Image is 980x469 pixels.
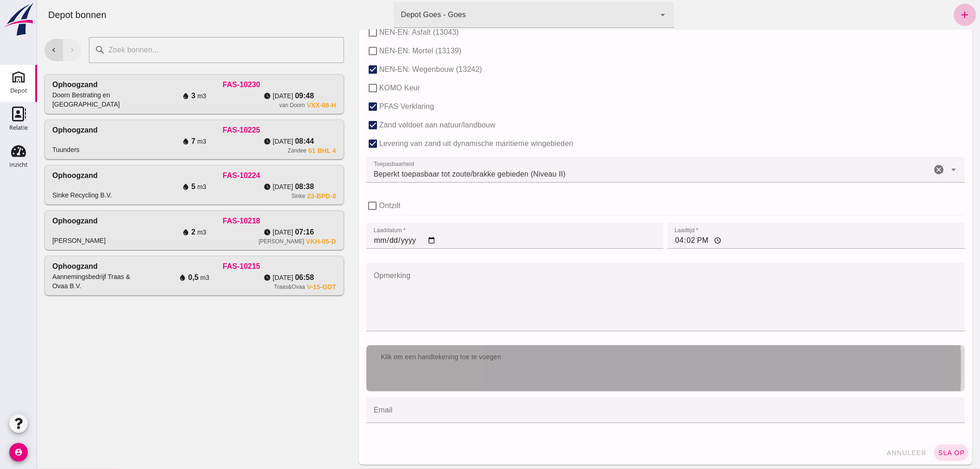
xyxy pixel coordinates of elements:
i: add [923,9,934,20]
i: watch_later [226,228,234,236]
span: [DATE] [236,137,256,146]
div: Depot [10,88,27,94]
i: chevron_left [13,46,21,54]
span: [DATE] [236,273,256,282]
label: NEN-EN: Asfalt (13043) [342,23,422,42]
label: KOMO Keur [342,79,383,97]
a: OphoogzandDoorn Bestrating en [GEOGRAPHIC_DATA]FAS-102303m3[DATE]09:48van DoornVXX-68-H [7,74,307,114]
div: Ophoogzand [15,170,61,181]
i: water_drop [142,274,149,281]
label: NEN-EN: Mortel (13139) [342,42,425,60]
div: van Doorn [242,101,268,109]
a: OphoogzandAannemingsbedrijf Traas & Ovaa B.V.FAS-102150,5m3[DATE]06:58Traas&OvaaV-15-GDT [7,256,307,296]
i: watch_later [226,92,234,100]
i: water_drop [145,228,152,236]
input: Zoek bonnen... [69,37,302,63]
div: FAS-10224 [110,170,299,181]
span: m3 [160,91,169,101]
div: Sinke Recycling B.V. [15,190,75,200]
label: PFAS Verklaring [342,97,397,116]
span: annuleer [849,449,890,456]
div: Relatie [9,125,28,131]
i: arrow_drop_down [911,164,923,175]
div: Ophoogzand [15,215,61,227]
i: water_drop [145,138,152,145]
div: Ophoogzand [15,261,61,272]
span: m3 [160,182,169,191]
i: watch_later [226,183,234,190]
span: 5 [154,181,158,192]
i: Wis Toepasbaarheid [897,164,908,175]
span: 08:44 [258,136,277,147]
i: watch_later [226,138,234,145]
i: water_drop [145,92,152,100]
span: 08:38 [258,181,277,192]
i: water_drop [145,183,152,190]
span: 3 [154,90,158,101]
div: [PERSON_NAME] [15,236,69,245]
i: watch_later [226,274,234,281]
span: 06:58 [258,272,277,283]
div: Klik om een handtekening toe te voegen [337,353,921,362]
span: 7 [154,136,158,147]
div: Inzicht [9,162,28,168]
span: sla op [901,449,928,456]
div: FAS-10230 [110,79,299,90]
button: sla op [897,444,932,461]
div: Depot Goes - Goes [364,9,429,20]
label: NEN-EN: Wegenbouw (13242) [342,60,445,79]
div: VXX-68-H [270,101,299,109]
div: VKH-05-D [269,238,299,245]
a: OphoogzandSinke Recycling B.V.FAS-102245m3[DATE]08:38Sinke23-BPD-8 [7,165,307,205]
button: annuleer [846,444,894,461]
span: m3 [163,273,172,282]
span: [DATE] [236,228,256,237]
label: Zand voldoet aan natuur/landbouw [342,116,459,134]
span: m3 [160,228,169,237]
img: logo-small.a267ee39.svg [2,2,35,37]
div: [PERSON_NAME] [221,238,267,245]
span: [DATE] [236,91,256,101]
div: FAS-10225 [110,125,299,136]
a: Ophoogzand[PERSON_NAME]FAS-102182m3[DATE]07:16[PERSON_NAME]VKH-05-D [7,210,307,250]
div: Aannemingsbedrijf Traas & Ovaa B.V. [15,272,110,291]
div: 61 bhl 4 [271,147,299,154]
div: FAS-10218 [110,215,299,227]
label: Ontzilt [342,196,364,215]
i: arrow_drop_down [621,9,632,20]
div: Depot bonnen [4,8,77,21]
label: Levering van zand uit dynamische maritieme wingebieden [342,134,536,153]
i: account_circle [9,443,28,462]
div: Traas&Ovaa [237,283,268,291]
div: V-15-GDT [270,283,299,291]
div: Ophoogzand [15,79,61,90]
span: 0,5 [151,272,161,283]
div: Zandee [251,147,270,154]
span: 09:48 [258,90,277,101]
i: search [57,44,69,56]
div: FAS-10215 [110,261,299,272]
div: Doorn Bestrating en [GEOGRAPHIC_DATA] [15,90,110,109]
span: 2 [154,227,158,238]
a: OphoogzandTuundersFAS-102257m3[DATE]08:44Zandee61 bhl 4 [7,120,307,159]
div: Tuunders [15,145,43,154]
span: m3 [160,137,169,146]
span: 07:16 [258,227,277,238]
span: Beperkt toepasbaar tot zoute/brakke gebieden (Niveau II) [337,169,529,180]
span: [DATE] [236,182,256,191]
div: Sinke [254,192,268,200]
div: 23-BPD-8 [270,192,299,200]
div: Ophoogzand [15,125,61,136]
